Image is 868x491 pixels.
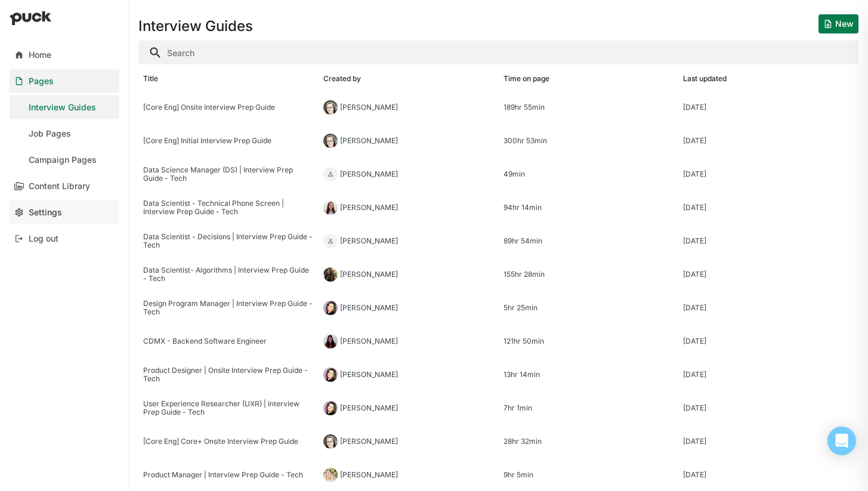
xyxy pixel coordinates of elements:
div: Settings [29,208,62,218]
div: User Experience Researcher (UXR) | Interview Prep Guide - Tech [143,400,314,417]
div: 189hr 55min [503,103,674,112]
div: Content Library [29,181,90,192]
div: Open Intercom Messenger [827,427,856,455]
div: Campaign Pages [29,155,97,165]
div: [PERSON_NAME] [340,337,398,345]
div: [PERSON_NAME] [340,370,398,379]
div: Log out [29,234,58,244]
div: Data Scientist- Algorithms | Interview Prep Guide - Tech [143,266,314,283]
div: 7hr 1min [503,404,674,412]
div: [PERSON_NAME] [340,203,398,212]
div: 89hr 54min [503,237,674,245]
div: Data Scientist - Technical Phone Screen | Interview Prep Guide - Tech [143,199,314,217]
div: 300hr 53min [503,137,674,145]
a: Interview Guides [10,95,119,119]
div: Time on page [503,75,549,83]
div: Home [29,50,51,60]
div: [PERSON_NAME] [340,270,398,279]
h1: Interview Guides [138,19,253,33]
div: [DATE] [683,203,706,212]
div: Product Manager | Interview Prep Guide - Tech [143,471,314,479]
div: [PERSON_NAME] [340,170,398,178]
div: 28hr 32min [503,437,674,446]
a: Settings [10,200,119,224]
div: 13hr 14min [503,370,674,379]
a: Job Pages [10,122,119,146]
div: [DATE] [683,170,706,178]
div: [PERSON_NAME] [340,137,398,145]
div: Pages [29,76,54,87]
div: [PERSON_NAME] [340,471,398,479]
div: 155hr 28min [503,270,674,279]
div: [Core Eng] Core+ Onsite Interview Prep Guide [143,437,314,446]
div: [PERSON_NAME] [340,304,398,312]
div: [DATE] [683,103,706,112]
div: 5hr 25min [503,304,674,312]
div: Data Scientist - Decisions | Interview Prep Guide - Tech [143,233,314,250]
div: [DATE] [683,404,706,412]
div: Job Pages [29,129,71,139]
div: [DATE] [683,370,706,379]
div: [PERSON_NAME] [340,103,398,112]
a: Pages [10,69,119,93]
div: [DATE] [683,471,706,479]
div: CDMX - Backend Software Engineer [143,337,314,345]
div: Created by [323,75,361,83]
div: 121hr 50min [503,337,674,345]
div: 94hr 14min [503,203,674,212]
div: Product Designer | Onsite Interview Prep Guide - Tech [143,366,314,384]
div: [PERSON_NAME] [340,404,398,412]
div: Data Science Manager (DS) | Interview Prep Guide - Tech [143,166,314,183]
div: [PERSON_NAME] [340,237,398,245]
div: [DATE] [683,437,706,446]
button: New [818,14,858,33]
div: [Core Eng] Onsite Interview Prep Guide [143,103,314,112]
div: Last updated [683,75,727,83]
a: Home [10,43,119,67]
div: 49min [503,170,674,178]
div: Title [143,75,158,83]
a: Content Library [10,174,119,198]
div: [Core Eng] Initial Interview Prep Guide [143,137,314,145]
div: Interview Guides [29,103,96,113]
div: 9hr 5min [503,471,674,479]
a: Campaign Pages [10,148,119,172]
div: [DATE] [683,137,706,145]
div: [DATE] [683,237,706,245]
div: Design Program Manager | Interview Prep Guide - Tech [143,299,314,317]
div: [DATE] [683,270,706,279]
input: Search [138,41,858,64]
div: [DATE] [683,337,706,345]
div: [PERSON_NAME] [340,437,398,446]
div: [DATE] [683,304,706,312]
